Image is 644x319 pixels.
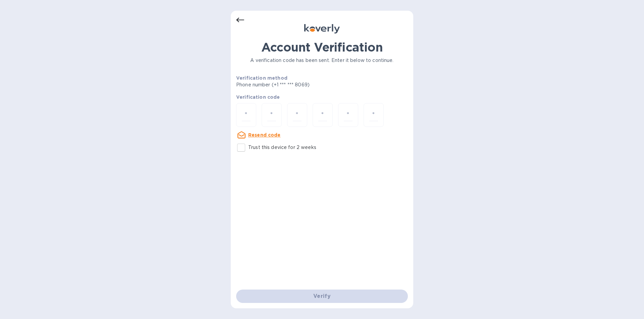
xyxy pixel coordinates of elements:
h1: Account Verification [236,40,408,54]
b: Verification method [236,75,287,81]
p: Phone number (+1 *** *** 8069) [236,81,361,88]
p: A verification code has been sent. Enter it below to continue. [236,57,408,64]
p: Verification code [236,94,408,100]
u: Resend code [248,132,281,138]
p: Trust this device for 2 weeks [248,144,316,151]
